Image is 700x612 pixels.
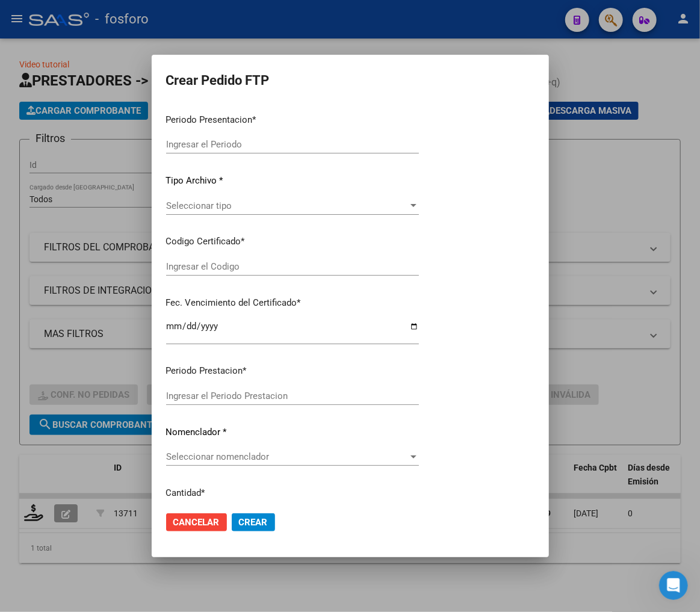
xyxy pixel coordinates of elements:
h2: Crear Pedido FTP [166,69,534,92]
span: Cancelar [173,517,220,528]
span: Crear [239,517,268,528]
p: Periodo Presentacion [166,113,419,127]
p: Periodo Prestacion [166,364,419,378]
iframe: Intercom live chat [659,571,688,600]
span: Seleccionar nomenclador [166,451,408,462]
p: Nomenclador * [166,425,419,439]
p: Tipo Archivo * [166,174,419,188]
p: Codigo Certificado [166,235,419,249]
span: Seleccionar tipo [166,200,408,211]
p: Fec. Vencimiento del Certificado [166,296,419,310]
button: Cancelar [166,513,227,531]
p: Cantidad [166,486,419,500]
button: Crear [232,513,275,531]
